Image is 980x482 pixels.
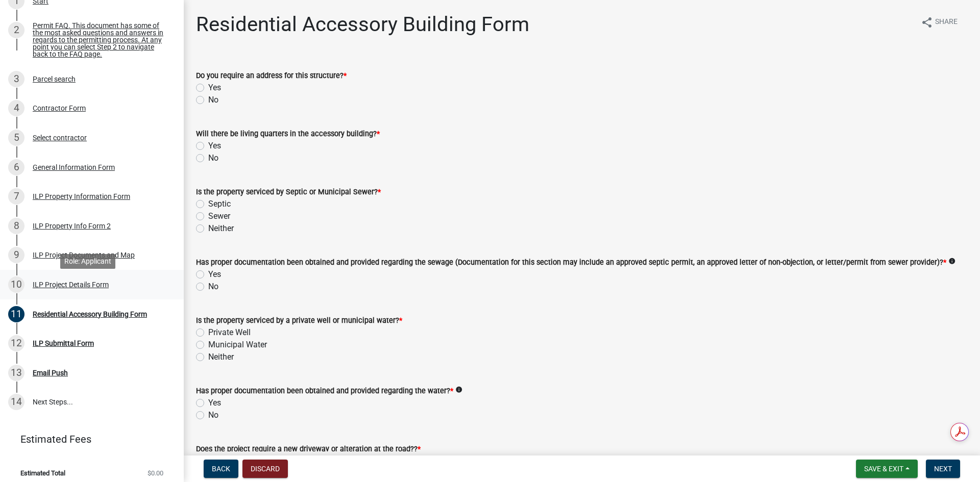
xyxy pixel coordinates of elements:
div: 9 [8,247,24,263]
i: share [921,16,933,29]
div: General Information Form [33,164,115,171]
label: Has proper documentation been obtained and provided regarding the sewage (Documentation for this ... [196,259,946,266]
label: Neither [208,222,234,235]
label: No [208,94,218,106]
span: Save & Exit [864,465,903,473]
div: ILP Submittal Form [33,340,94,347]
div: 5 [8,130,24,146]
div: Permit FAQ. This document has some of the most asked questions and answers in regards to the perm... [33,22,167,58]
div: ILP Project Details Form [33,281,109,288]
span: Estimated Total [20,470,65,476]
label: Will there be living quarters in the accessory building? [196,131,380,138]
label: Is the property serviced by Septic or Municipal Sewer? [196,189,381,196]
div: 10 [8,276,24,293]
div: 3 [8,71,24,87]
button: Discard [242,460,288,478]
div: Parcel search [33,75,76,83]
a: Estimated Fees [8,429,167,449]
label: Has proper documentation been obtained and provided regarding the water? [196,388,453,395]
label: Sewer [208,210,230,222]
div: 14 [8,394,24,410]
div: 11 [8,306,24,322]
label: Does the project require a new driveway or alteration at the road?? [196,446,421,453]
label: No [208,152,218,164]
div: Email Push [33,369,68,376]
div: Contractor Form [33,105,86,112]
span: Next [934,465,952,473]
label: No [208,409,218,421]
div: 8 [8,218,24,234]
div: 13 [8,365,24,381]
label: Yes [208,82,221,94]
div: 2 [8,22,24,38]
span: Back [212,465,230,473]
span: $0.00 [148,470,163,476]
button: Next [926,460,960,478]
button: Back [204,460,238,478]
label: Yes [208,397,221,409]
div: ILP Property Info Form 2 [33,222,111,230]
span: Share [935,16,958,29]
i: info [455,386,462,393]
label: Do you require an address for this structure? [196,72,347,80]
button: Save & Exit [856,460,918,478]
div: Role: Applicant [60,254,115,269]
div: Residential Accessory Building Form [33,311,147,318]
div: 6 [8,159,24,175]
div: Select contractor [33,134,87,141]
label: Neither [208,351,234,363]
button: shareShare [913,12,966,32]
div: 4 [8,100,24,116]
label: Yes [208,140,221,152]
label: Yes [208,268,221,281]
label: Private Well [208,326,251,339]
h1: Residential Accessory Building Form [196,12,529,37]
div: 12 [8,335,24,351]
div: ILP Property Information Form [33,193,130,200]
div: 7 [8,188,24,205]
label: Municipal Water [208,339,267,351]
div: ILP Project Documents and Map [33,251,135,259]
label: Is the property serviced by a private well or municipal water? [196,317,402,324]
i: info [948,258,955,265]
label: Septic [208,198,231,210]
label: No [208,281,218,293]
